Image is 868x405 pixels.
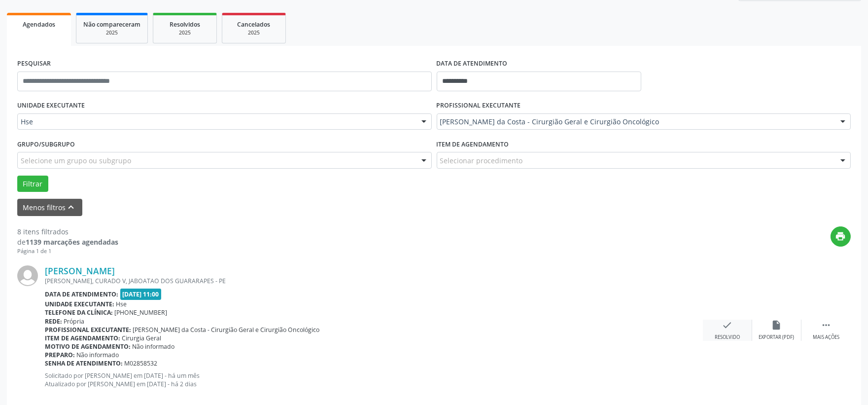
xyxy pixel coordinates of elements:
[45,326,131,334] b: Profissional executante:
[17,226,118,237] div: 8 itens filtrados
[771,320,782,331] i: insert_drive_file
[133,342,175,351] span: Não informado
[437,137,509,152] label: Item de agendamento
[821,320,832,331] i: 
[83,29,140,37] div: 2025
[440,155,523,166] span: Selecionar procedimento
[45,300,114,308] b: Unidade executante:
[17,176,48,192] button: Filtrar
[115,308,168,317] span: [PHONE_NUMBER]
[813,334,839,341] div: Mais ações
[17,98,85,113] label: UNIDADE EXECUTANTE
[45,359,123,368] b: Senha de atendimento:
[125,359,158,368] span: M02858532
[170,20,200,29] span: Resolvidos
[17,199,82,216] button: Menos filtroskeyboard_arrow_up
[45,371,703,388] p: Solicitado por [PERSON_NAME] em [DATE] - há um mês Atualizado por [PERSON_NAME] em [DATE] - há 2 ...
[17,265,38,286] img: img
[229,29,278,37] div: 2025
[715,334,740,341] div: Resolvido
[45,342,131,351] b: Motivo de agendamento:
[45,265,115,276] a: [PERSON_NAME]
[17,237,118,247] div: de
[160,29,209,37] div: 2025
[45,351,75,359] b: Preparo:
[122,334,162,342] span: Cirurgia Geral
[722,320,733,331] i: check
[759,334,795,341] div: Exportar (PDF)
[66,202,77,213] i: keyboard_arrow_up
[116,300,127,308] span: Hse
[77,351,119,359] span: Não informado
[45,277,703,285] div: [PERSON_NAME], CURADO V, JABOATAO DOS GUARARAPES - PE
[120,289,162,300] span: [DATE] 11:00
[17,137,75,152] label: Grupo/Subgrupo
[45,317,62,326] b: Rede:
[17,247,118,256] div: Página 1 de 1
[238,20,271,29] span: Cancelados
[64,317,85,326] span: Própria
[835,231,846,242] i: print
[440,117,831,127] span: [PERSON_NAME] da Costa - Cirurgião Geral e Cirurgião Oncológico
[133,326,320,334] span: [PERSON_NAME] da Costa - Cirurgião Geral e Cirurgião Oncológico
[437,56,508,72] label: DATA DE ATENDIMENTO
[831,226,851,247] button: print
[45,290,118,298] b: Data de atendimento:
[26,237,118,247] strong: 1139 marcações agendadas
[21,155,131,166] span: Selecione um grupo ou subgrupo
[45,308,113,317] b: Telefone da clínica:
[23,20,55,29] span: Agendados
[21,117,412,127] span: Hse
[83,20,140,29] span: Não compareceram
[45,334,120,342] b: Item de agendamento:
[17,56,51,72] label: PESQUISAR
[437,98,521,113] label: PROFISSIONAL EXECUTANTE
